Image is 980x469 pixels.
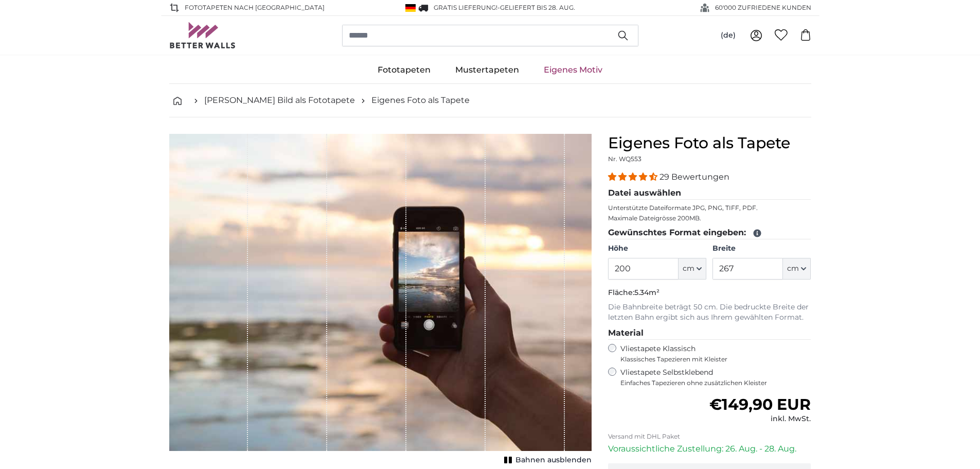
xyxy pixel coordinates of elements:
[608,432,811,441] p: Versand mit DHL Paket
[608,187,811,200] legend: Datei auswählen
[434,4,497,11] span: GRATIS Lieferung!
[783,258,811,280] button: cm
[371,94,470,107] a: Eigenes Foto als Tapete
[608,244,706,254] label: Höhe
[679,258,706,280] button: cm
[608,204,811,212] p: Unterstützte Dateiformate JPG, PNG, TIFF, PDF.
[608,227,811,239] legend: Gewünschtes Format eingeben:
[709,414,811,424] div: inkl. MwSt.
[715,3,811,12] span: 60'000 ZUFRIEDENE KUNDEN
[608,155,642,163] span: Nr. WQ553
[787,264,799,274] span: cm
[204,94,355,107] a: [PERSON_NAME] Bild als Fototapete
[185,3,325,12] span: Fototapeten nach [GEOGRAPHIC_DATA]
[634,288,660,297] span: 5.34m²
[365,57,443,83] a: Fototapeten
[169,84,811,117] nav: breadcrumbs
[405,4,416,12] img: Deutschland
[608,172,660,182] span: 4.34 stars
[531,57,615,83] a: Eigenes Motiv
[608,214,811,222] p: Maximale Dateigrösse 200MB.
[443,57,531,83] a: Mustertapeten
[620,355,803,363] span: Klassisches Tapezieren mit Kleister
[620,379,811,387] span: Einfaches Tapezieren ohne zusätzlichen Kleister
[620,368,811,387] label: Vliestapete Selbstklebend
[501,453,592,467] button: Bahnen ausblenden
[608,327,811,340] legend: Material
[515,455,592,465] span: Bahnen ausblenden
[169,22,236,48] img: Betterwalls
[608,288,811,298] p: Fläche:
[608,443,811,455] p: Voraussichtliche Zustellung: 26. Aug. - 28. Aug.
[660,172,729,182] span: 29 Bewertungen
[497,4,575,11] span: -
[683,264,694,274] span: cm
[169,134,592,467] div: 1 of 1
[500,4,575,11] span: Geliefert bis 28. Aug.
[608,302,811,323] p: Die Bahnbreite beträgt 50 cm. Die bedruckte Breite der letzten Bahn ergibt sich aus Ihrem gewählt...
[712,244,811,254] label: Breite
[712,26,744,45] button: (de)
[709,395,811,414] span: €149,90 EUR
[620,344,803,363] label: Vliestapete Klassisch
[608,134,811,152] h1: Eigenes Foto als Tapete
